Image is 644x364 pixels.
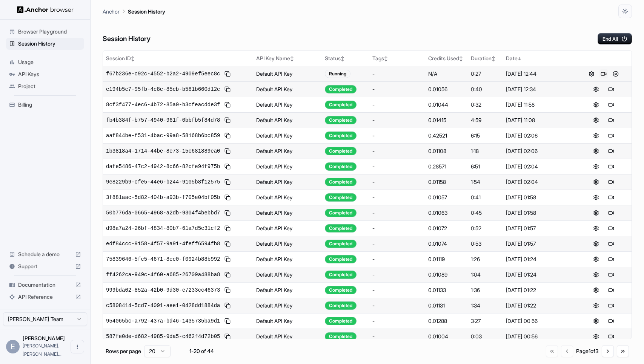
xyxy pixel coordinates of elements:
[253,143,322,159] td: Default API Key
[253,66,322,81] td: Default API Key
[506,70,573,78] div: [DATE] 12:44
[253,190,322,205] td: Default API Key
[6,279,84,291] div: Documentation
[506,333,573,340] div: [DATE] 00:56
[506,317,573,325] div: [DATE] 00:56
[106,209,220,217] span: 50b776da-0665-4968-a2db-9304f4bebbd7
[6,56,84,68] div: Usage
[106,55,250,62] div: Session ID
[471,86,500,93] div: 0:40
[183,347,220,355] div: 1-20 of 44
[103,34,151,44] h6: Session History
[372,286,422,294] div: -
[372,101,422,109] div: -
[6,291,84,303] div: API Reference
[428,147,465,155] div: 0.01108
[290,56,294,61] span: ↕
[459,56,463,61] span: ↕
[18,83,81,90] span: Project
[106,255,220,263] span: 75839646-5fc5-4671-8ec0-f0924b88b992
[18,28,81,35] span: Browser Playground
[106,163,220,170] span: dafe5486-47c2-4942-8c66-82cfe94f975b
[23,335,65,341] span: Eric Fondren
[106,116,220,124] span: fb4b384f-b757-4940-961f-0bbfb5f84d78
[106,286,220,294] span: 999bda02-852a-42b0-9d30-e7233cc46373
[471,147,500,155] div: 1:18
[17,6,74,13] img: Anchor Logo
[325,224,357,232] div: Completed
[6,38,84,50] div: Session History
[372,163,422,170] div: -
[71,340,84,353] button: Open menu
[471,271,500,278] div: 1:04
[428,302,465,309] div: 0.01131
[341,56,344,61] span: ↕
[471,163,500,170] div: 6:51
[428,240,465,248] div: 0.01074
[325,209,357,217] div: Completed
[253,205,322,220] td: Default API Key
[253,97,322,112] td: Default API Key
[18,58,81,66] span: Usage
[428,225,465,232] div: 0.01072
[18,70,81,78] span: API Keys
[428,163,465,170] div: 0.28571
[428,194,465,201] div: 0.01057
[428,317,465,325] div: 0.01288
[253,220,322,236] td: Default API Key
[471,317,500,325] div: 3:27
[471,286,500,294] div: 1:36
[506,209,573,217] div: [DATE] 01:58
[506,86,573,93] div: [DATE] 12:34
[506,286,573,294] div: [DATE] 01:22
[506,240,573,248] div: [DATE] 01:57
[106,225,220,232] span: d98a7a24-26bf-4834-80b7-61a7d5c31cf2
[506,55,573,62] div: Date
[106,333,220,340] span: 587fe0de-d682-4985-9da5-c462f4d72b05
[6,248,84,260] div: Schedule a demo
[106,194,220,201] span: 3f881aac-5d82-404b-a93b-f705e04bf05b
[372,255,422,263] div: -
[518,56,521,61] span: ↓
[325,147,357,155] div: Completed
[325,301,357,310] div: Completed
[128,8,165,15] p: Session History
[18,40,81,47] span: Session History
[325,55,366,62] div: Status
[428,86,465,93] div: 0.01056
[471,116,500,124] div: 4:59
[471,302,500,309] div: 1:34
[471,255,500,263] div: 1:26
[325,255,357,263] div: Completed
[6,26,84,38] div: Browser Playground
[372,178,422,186] div: -
[372,147,422,155] div: -
[372,333,422,340] div: -
[372,302,422,309] div: -
[372,55,422,62] div: Tags
[372,317,422,325] div: -
[325,162,357,171] div: Completed
[471,194,500,201] div: 0:41
[325,240,357,248] div: Completed
[103,7,165,15] nav: breadcrumb
[372,132,422,139] div: -
[471,333,500,340] div: 0:03
[253,236,322,251] td: Default API Key
[6,260,84,272] div: Support
[253,329,322,344] td: Default API Key
[506,255,573,263] div: [DATE] 01:24
[253,267,322,282] td: Default API Key
[372,209,422,217] div: -
[106,302,220,309] span: c5808414-5cd7-4091-aee1-0428dd1884da
[492,56,495,61] span: ↕
[372,240,422,248] div: -
[428,132,465,139] div: 0.42521
[18,263,72,270] span: Support
[253,128,322,143] td: Default API Key
[325,286,357,294] div: Completed
[106,317,220,325] span: 954065bc-a792-437a-bd46-1435735ba9d1
[253,159,322,174] td: Default API Key
[372,194,422,201] div: -
[428,70,465,78] div: N/A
